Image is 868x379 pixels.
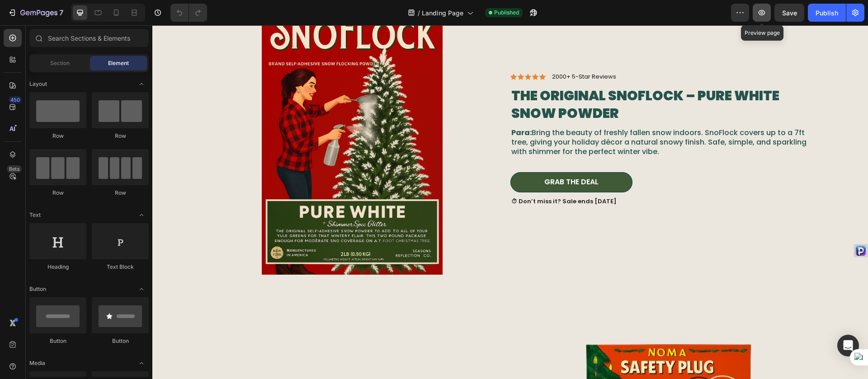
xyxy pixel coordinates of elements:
span: Toggle open [134,77,149,91]
button: Save [774,4,804,22]
div: Grab The Deal [392,152,446,162]
span: Section [50,59,70,67]
div: Heading [29,263,86,271]
span: / [418,8,420,18]
div: Text Block [92,263,149,271]
button: 7 [4,4,67,22]
div: Row [92,189,149,197]
span: Toggle open [134,282,149,296]
div: Row [92,132,149,140]
div: Row [29,189,86,197]
span: The Original SnoFlock – Pure White Snow Powder [359,61,627,98]
span: Element [108,59,129,67]
span: Toggle open [134,208,149,222]
p: ⏱ Don’t miss it? Sale ends [DATE] [359,173,667,180]
span: Media [29,359,45,367]
div: Beta [7,165,22,173]
span: Landing Page [422,8,463,18]
p: 2000+ 5-Star Reviews [400,48,464,56]
span: Layout [29,80,47,88]
div: Publish [816,8,838,18]
div: 450 [9,96,22,103]
span: Text [29,211,41,219]
div: Undo/Redo [170,4,207,22]
div: Open Intercom Messenger [837,335,859,356]
p: 7 [59,7,63,18]
div: Row [29,132,86,140]
div: Button [29,337,86,345]
input: Search Sections & Elements [29,29,149,47]
span: Button [29,285,46,293]
div: Button [92,337,149,345]
p: Bring the beauty of freshly fallen snow indoors. SnoFlock covers up to a 7ft tree, giving your ho... [359,103,667,131]
iframe: Design area [152,25,868,379]
strong: Para: [359,102,379,112]
span: Toggle open [134,356,149,370]
span: Save [782,9,797,17]
button: Grab The Deal [358,147,480,167]
span: Published [494,9,519,17]
button: Publish [808,4,846,22]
